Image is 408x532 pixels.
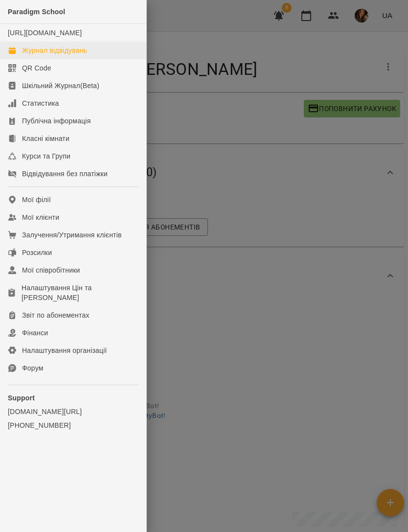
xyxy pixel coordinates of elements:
div: Налаштування організації [22,346,107,355]
div: Розсилки [22,248,52,257]
div: Налаштування Цін та [PERSON_NAME] [22,283,138,302]
span: Paradigm School [8,8,65,16]
div: Публічна інформація [22,116,91,126]
div: Відвідування без платіжки [22,169,108,179]
div: QR Code [22,63,51,73]
a: [DOMAIN_NAME][URL] [8,407,138,416]
div: Мої клієнти [22,212,59,222]
div: Мої співробітники [22,265,80,275]
div: Статистика [22,98,59,108]
div: Журнал відвідувань [22,46,87,55]
p: Support [8,393,138,403]
div: Залучення/Утримання клієнтів [22,230,122,240]
a: [URL][DOMAIN_NAME] [8,29,82,37]
div: Фінанси [22,328,48,338]
div: Курси та Групи [22,151,70,161]
div: Шкільний Журнал(Beta) [22,81,99,91]
div: Мої філії [22,195,51,205]
div: Класні кімнати [22,134,69,143]
div: Звіт по абонементах [22,310,90,320]
a: [PHONE_NUMBER] [8,420,138,430]
div: Форум [22,363,44,373]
